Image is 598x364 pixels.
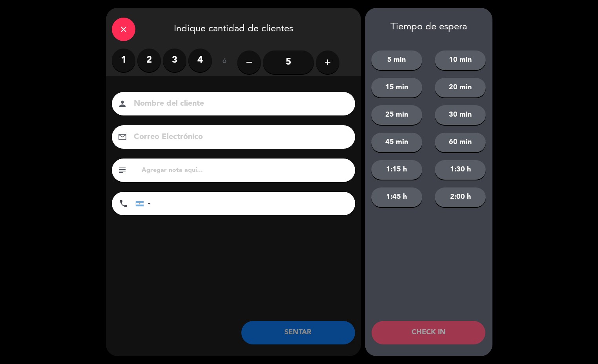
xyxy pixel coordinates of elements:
[244,58,254,67] i: remove
[435,187,486,207] button: 2:00 h
[188,49,212,72] label: 4
[133,97,345,111] input: Nombre del cliente
[323,58,332,67] i: add
[119,25,128,34] i: close
[133,130,345,144] input: Correo Electrónico
[241,321,355,344] button: SENTAR
[106,8,361,49] div: Indique cantidad de clientes
[141,165,349,176] input: Agregar nota aquí...
[435,78,486,97] button: 20 min
[316,50,339,74] button: add
[163,49,186,72] label: 3
[371,105,422,125] button: 25 min
[371,50,422,70] button: 5 min
[435,105,486,125] button: 30 min
[112,49,135,72] label: 1
[371,187,422,207] button: 1:45 h
[118,166,127,175] i: subject
[371,133,422,152] button: 45 min
[136,192,154,215] div: Argentina: +54
[371,160,422,180] button: 1:15 h
[119,199,128,208] i: phone
[212,49,237,76] div: ó
[372,321,485,344] button: CHECK IN
[435,133,486,152] button: 60 min
[365,22,492,33] div: Tiempo de espera
[371,78,422,97] button: 15 min
[435,50,486,70] button: 10 min
[118,99,127,108] i: person
[137,49,161,72] label: 2
[237,50,261,74] button: remove
[435,160,486,180] button: 1:30 h
[118,132,127,142] i: email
